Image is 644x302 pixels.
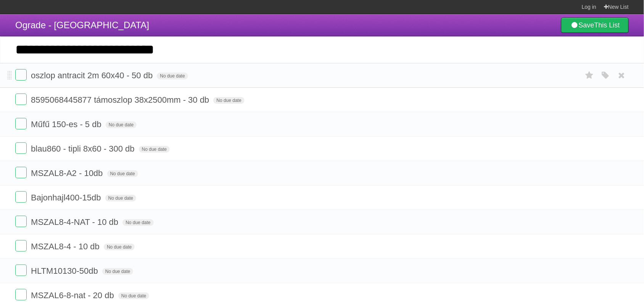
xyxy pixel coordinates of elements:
[15,142,27,154] label: Done
[15,94,27,105] label: Done
[15,118,27,129] label: Done
[118,292,149,299] span: No due date
[213,97,244,104] span: No due date
[15,265,27,276] label: Done
[15,240,27,252] label: Done
[31,144,137,153] span: blau860 - tipli 8x60 - 300 db
[139,146,170,153] span: No due date
[31,242,101,251] span: MSZAL8-4 - 10 db
[107,170,138,177] span: No due date
[104,244,135,250] span: No due date
[31,217,120,227] span: MSZAL8-4-NAT - 10 db
[157,73,188,79] span: No due date
[582,69,597,82] label: Star task
[122,219,153,226] span: No due date
[102,268,133,275] span: No due date
[15,69,27,81] label: Done
[105,195,136,202] span: No due date
[31,95,211,105] span: 8595068445877 támoszlop 38x2500mm - 30 db
[31,291,116,300] span: MSZAL6-8-nat - 20 db
[15,20,149,30] span: Ograde - [GEOGRAPHIC_DATA]
[15,289,27,300] label: Done
[31,120,103,129] span: Műfű 150-es - 5 db
[15,216,27,227] label: Done
[106,121,137,128] span: No due date
[15,191,27,203] label: Done
[561,18,629,33] a: SaveThis List
[31,168,105,178] span: MSZAL8-A2 - 10db
[31,71,155,80] span: oszlop antracit 2m 60x40 - 50 db
[594,21,620,29] b: This List
[15,167,27,178] label: Done
[31,266,100,276] span: HLTM10130-50db
[31,193,103,202] span: Bajonhajl400-15db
